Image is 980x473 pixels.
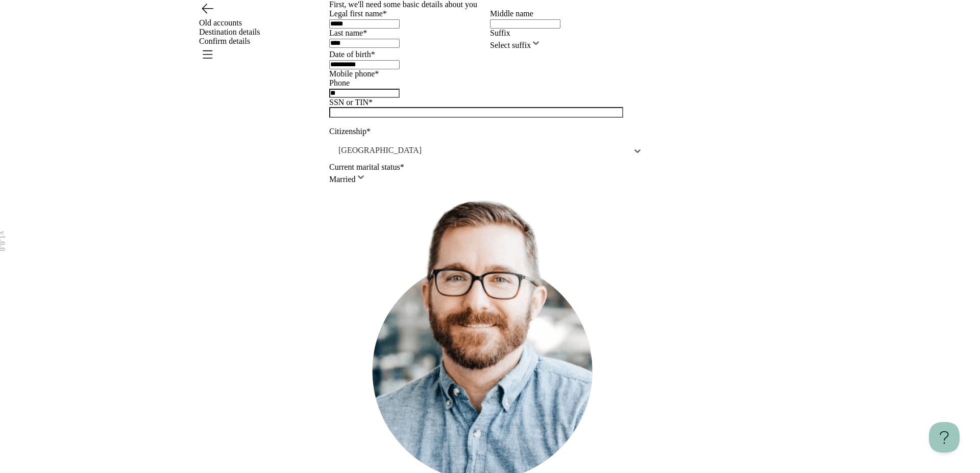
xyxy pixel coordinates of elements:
label: SSN or TIN* [329,98,373,107]
button: Open menu [199,46,215,62]
label: Citizenship* [329,127,371,136]
span: Confirm details [199,37,250,45]
span: Old accounts [199,18,242,27]
label: Mobile phone* [329,69,379,78]
label: Current marital status* [329,163,404,171]
div: Phone [329,78,651,88]
span: Destination details [199,28,260,36]
iframe: Help Scout Beacon - Open [929,422,960,453]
